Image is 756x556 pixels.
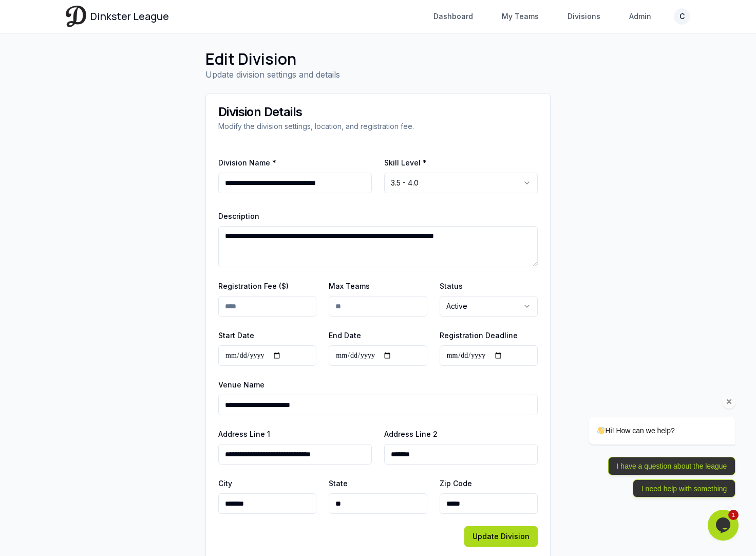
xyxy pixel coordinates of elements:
label: Zip Code [440,479,472,488]
label: Max Teams [329,282,370,290]
label: End Date [329,331,361,340]
iframe: chat widget [556,324,741,505]
div: Division Details [218,106,538,118]
button: C [674,8,690,25]
label: State [329,479,348,488]
label: Venue Name [218,380,264,389]
img: Dinkster [66,6,86,27]
label: Address Line 1 [218,430,270,438]
label: Description [218,212,259,220]
label: Division Name * [218,158,276,167]
label: Start Date [218,331,254,340]
a: Dashboard [427,7,479,26]
a: Admin [623,7,657,26]
a: Dinkster League [66,6,169,27]
p: Update division settings and details [205,68,551,81]
label: Status [440,282,463,290]
label: Registration Fee ($) [218,282,289,290]
a: My Teams [496,7,545,26]
label: Skill Level * [384,158,427,167]
div: Modify the division settings, location, and registration fee. [218,121,538,132]
label: City [218,479,232,488]
span: Dinkster League [90,9,169,24]
h1: Edit Division [205,50,551,68]
a: Divisions [561,7,607,26]
iframe: chat widget [708,510,741,541]
label: Address Line 2 [384,430,438,438]
label: Registration Deadline [440,331,518,340]
button: Update Division [464,526,538,547]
